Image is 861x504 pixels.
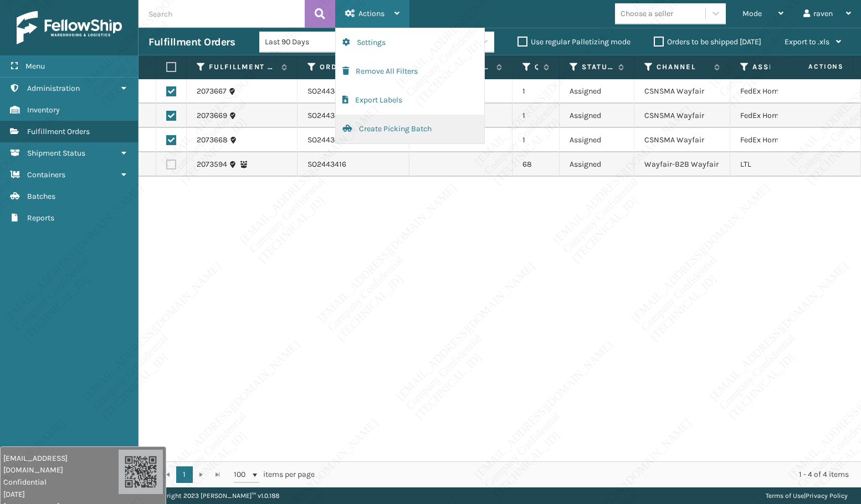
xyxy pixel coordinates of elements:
label: Use regular Palletizing mode [517,37,631,47]
label: Orders to be shipped [DATE] [654,37,761,47]
td: CSNSMA Wayfair [634,79,730,104]
a: Terms of Use [766,492,804,500]
button: Remove All Filters [336,57,484,86]
button: Settings [336,28,484,57]
span: Containers [27,170,65,179]
a: 2073667 [197,86,227,97]
td: 68 [512,152,560,177]
label: Order Number [320,62,388,72]
span: Batches [27,192,55,201]
td: Assigned [560,104,634,128]
div: Choose a seller [621,8,673,19]
td: FedEx Home Delivery [730,128,836,152]
td: Assigned [560,152,634,177]
td: SO2443424 [298,128,409,152]
span: Actions [358,9,385,18]
td: SO2443424 [298,104,409,128]
td: Assigned [560,128,634,152]
a: Privacy Policy [806,492,848,500]
a: 2073668 [197,135,228,146]
span: Confidential [3,476,119,488]
div: Last 90 Days [265,36,351,48]
td: 1 [512,104,560,128]
span: items per page [234,466,315,483]
label: Quantity [535,62,538,72]
span: [DATE] [3,488,119,500]
p: Copyright 2023 [PERSON_NAME]™ v 1.0.188 [152,487,279,504]
td: CSNSMA Wayfair [634,104,730,128]
button: Create Picking Batch [336,115,484,143]
div: | [766,487,848,504]
span: Fulfillment Orders [27,127,90,136]
span: Actions [773,58,850,76]
a: 2073594 [197,159,227,170]
td: FedEx Home Delivery [730,79,836,104]
span: Shipment Status [27,148,85,158]
label: Assigned Carrier Service [752,62,814,72]
td: CSNSMA Wayfair [634,128,730,152]
td: 1 [512,79,560,104]
td: SO2443416 [298,152,409,177]
td: SO2443424 [298,79,409,104]
a: 2073669 [197,110,227,121]
button: Export Labels [336,86,484,115]
td: Assigned [560,79,634,104]
a: 1 [176,466,193,483]
span: [EMAIL_ADDRESS][DOMAIN_NAME] [3,452,119,476]
div: 1 - 4 of 4 items [330,469,849,480]
td: FedEx Home Delivery [730,104,836,128]
span: Administration [27,84,80,93]
span: Reports [27,213,54,223]
span: Inventory [27,105,60,115]
span: Export to .xls [785,37,829,47]
label: Status [582,62,613,72]
label: Channel [657,62,709,72]
span: Mode [742,9,762,18]
span: Menu [25,61,45,71]
h3: Fulfillment Orders [148,35,235,49]
td: Wayfair-B2B Wayfair [634,152,730,177]
label: Fulfillment Order Id [209,62,276,72]
td: LTL [730,152,836,177]
td: 1 [512,128,560,152]
img: logo [17,11,122,44]
span: 100 [234,469,250,480]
